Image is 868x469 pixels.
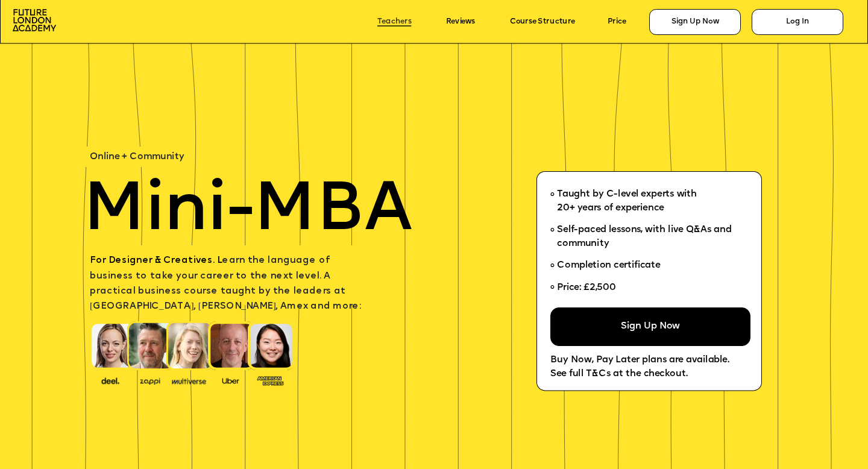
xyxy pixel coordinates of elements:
a: Price [608,17,626,26]
a: Reviews [446,17,475,26]
img: image-b2f1584c-cbf7-4a77-bbe0-f56ae6ee31f2.png [133,376,167,385]
img: image-388f4489-9820-4c53-9b08-f7df0b8d4ae2.png [93,374,127,385]
span: Buy Now, Pay Later plans are available. [550,356,729,365]
span: For Designer & Creatives. L [90,256,222,265]
a: Teachers [377,17,411,26]
a: Course Structure [510,17,575,26]
span: Mini-MBA [83,178,412,247]
span: Online + Community [90,153,184,162]
img: image-93eab660-639c-4de6-957c-4ae039a0235a.png [253,374,287,386]
span: Price: £2,500 [557,283,616,292]
span: Self-paced lessons, with live Q&As and community [557,225,734,248]
span: Completion certificate [557,261,661,270]
img: image-b7d05013-d886-4065-8d38-3eca2af40620.png [169,374,210,385]
span: Taught by C-level experts with 20+ years of experience [557,190,697,213]
span: See full T&Cs at the checkout. [550,369,688,378]
img: image-99cff0b2-a396-4aab-8550-cf4071da2cb9.png [213,376,247,385]
img: image-aac980e9-41de-4c2d-a048-f29dd30a0068.png [13,9,56,31]
span: earn the language of business to take your career to the next level. A practical business course ... [90,256,360,311]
